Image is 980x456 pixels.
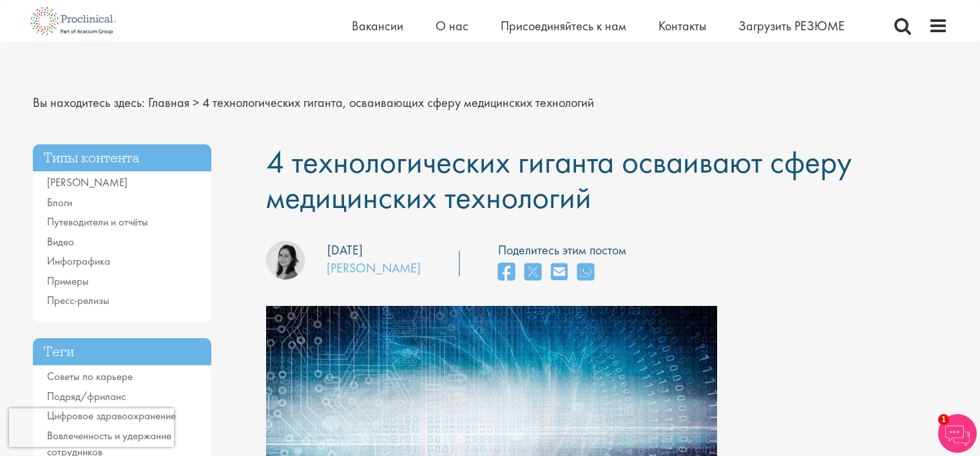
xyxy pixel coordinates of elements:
a: Подряд/фриланс [47,389,126,403]
a: Инфографика [47,254,110,268]
ya-tr-span: Теги [44,343,74,360]
a: [PERSON_NAME] [47,175,128,189]
a: поделиться в Twitter [524,259,541,287]
ya-tr-span: 4 технологических гиганта осваивают сферу медицинских технологий [266,141,852,218]
a: Путеводители и отчёты [47,214,148,229]
ya-tr-span: Поделитесь этим постом [498,242,626,258]
a: Загрузить РЕЗЮМЕ [738,17,845,34]
a: поделиться в приложении whats [577,259,594,287]
a: Советы по карьере [47,369,133,383]
a: Поделиться на Facebook [498,259,515,287]
img: Моник Эллис [266,241,305,280]
a: Видео [47,234,74,249]
a: О нас [436,17,468,34]
a: Вакансии [352,17,403,34]
a: Блоги [47,195,72,209]
iframe: Рекапча [9,408,174,447]
a: Контакты [658,17,706,34]
ya-tr-span: Главная [148,94,189,111]
ya-tr-span: [DATE] [327,242,363,258]
a: Присоединяйтесь к нам [501,17,626,34]
ya-tr-span: Вы находитесь здесь: [33,94,145,111]
img: Чат-Бот [938,414,977,453]
a: поделиться по электронной почте [551,259,568,287]
span: 1 [938,414,949,425]
a: Пресс-релизы [47,293,110,307]
a: ссылка на панировочные сухари [148,94,189,111]
ya-tr-span: Типы контента [44,149,139,166]
ya-tr-span: 4 технологических гиганта, осваивающих сферу медицинских технологий [202,94,594,111]
a: [PERSON_NAME] [327,260,421,276]
a: Примеры [47,274,89,288]
ya-tr-span: > [193,94,199,111]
